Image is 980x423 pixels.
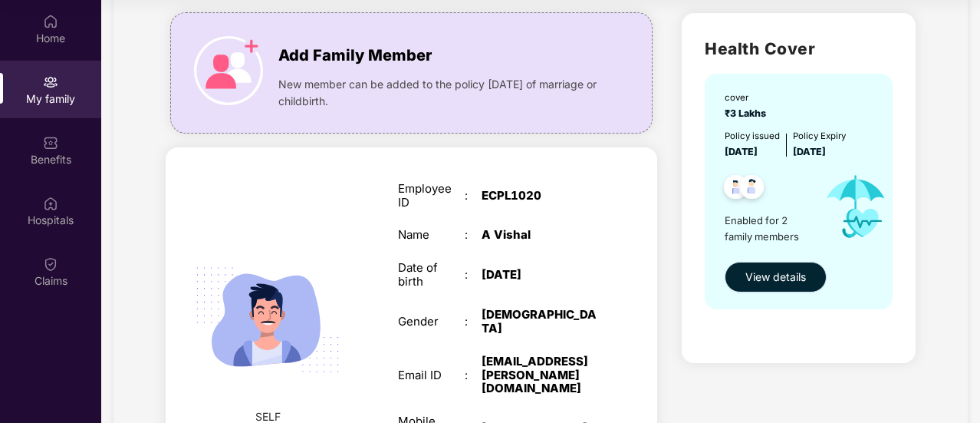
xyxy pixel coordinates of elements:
span: Add Family Member [278,44,432,68]
img: svg+xml;base64,PHN2ZyBpZD0iSG9zcGl0YWxzIiB4bWxucz0iaHR0cDovL3d3dy53My5vcmcvMjAwMC9zdmciIHdpZHRoPS... [43,196,58,211]
div: : [465,268,482,282]
img: svg+xml;base64,PHN2ZyB4bWxucz0iaHR0cDovL3d3dy53My5vcmcvMjAwMC9zdmciIHdpZHRoPSI0OC45NDMiIGhlaWdodD... [733,170,771,208]
img: svg+xml;base64,PHN2ZyBpZD0iSG9tZSIgeG1sbnM9Imh0dHA6Ly93d3cudzMub3JnLzIwMDAvc3ZnIiB3aWR0aD0iMjAiIG... [43,14,58,29]
span: New member can be added to the policy [DATE] of marriage or childbirth. [278,76,604,110]
div: Policy Expiry [793,129,846,143]
img: svg+xml;base64,PHN2ZyB4bWxucz0iaHR0cDovL3d3dy53My5vcmcvMjAwMC9zdmciIHdpZHRoPSIyMjQiIGhlaWdodD0iMT... [179,231,356,408]
div: [DEMOGRAPHIC_DATA] [482,308,598,335]
div: : [465,368,482,382]
img: svg+xml;base64,PHN2ZyBpZD0iQ2xhaW0iIHhtbG5zPSJodHRwOi8vd3d3LnczLm9yZy8yMDAwL3N2ZyIgd2lkdGg9IjIwIi... [43,256,58,272]
div: Policy issued [725,129,780,143]
div: [EMAIL_ADDRESS][PERSON_NAME][DOMAIN_NAME] [482,355,598,396]
button: View details [725,262,827,292]
div: Name [398,228,465,242]
div: : [465,228,482,242]
h2: Health Cover [705,36,892,61]
span: Enabled for 2 family members [725,213,813,244]
span: [DATE] [793,146,826,157]
div: : [465,315,482,329]
div: Date of birth [398,261,465,289]
div: : [465,189,482,203]
div: Employee ID [398,182,465,210]
span: ₹3 Lakhs [725,107,771,119]
span: [DATE] [725,146,758,157]
div: Email ID [398,368,465,382]
img: icon [813,160,899,254]
img: svg+xml;base64,PHN2ZyB3aWR0aD0iMjAiIGhlaWdodD0iMjAiIHZpZXdCb3g9IjAgMCAyMCAyMCIgZmlsbD0ibm9uZSIgeG... [43,74,58,90]
div: cover [725,91,771,104]
div: [DATE] [482,268,598,282]
img: icon [194,36,263,105]
div: A Vishal [482,228,598,242]
img: svg+xml;base64,PHN2ZyB4bWxucz0iaHR0cDovL3d3dy53My5vcmcvMjAwMC9zdmciIHdpZHRoPSI0OC45NDMiIGhlaWdodD... [717,170,755,208]
img: svg+xml;base64,PHN2ZyBpZD0iQmVuZWZpdHMiIHhtbG5zPSJodHRwOi8vd3d3LnczLm9yZy8yMDAwL3N2ZyIgd2lkdGg9Ij... [43,135,58,150]
div: ECPL1020 [482,189,598,203]
span: View details [745,269,806,286]
div: Gender [398,315,465,329]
